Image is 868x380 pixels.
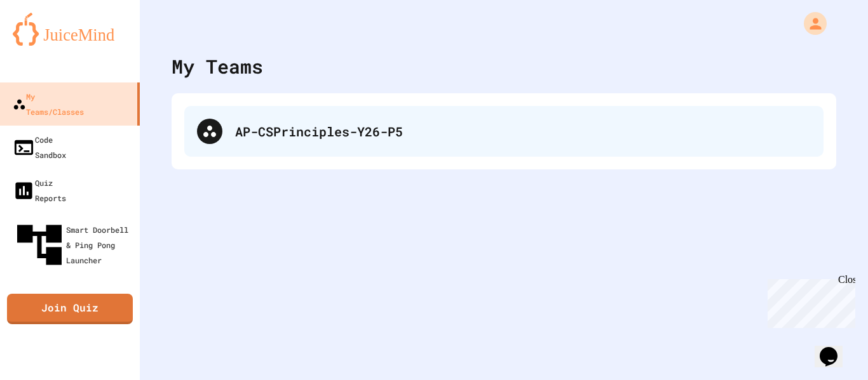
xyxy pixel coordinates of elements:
[13,13,127,46] img: logo-orange.svg
[184,106,824,157] div: AP-CSPrinciples-Y26-P5
[172,52,263,81] div: My Teams
[13,175,66,206] div: Quiz Reports
[5,5,88,81] div: Chat with us now!Close
[13,132,66,162] div: Code Sandbox
[13,89,84,119] div: My Teams/Classes
[763,274,855,328] iframe: chat widget
[7,294,133,324] a: Join Quiz
[790,9,830,38] div: My Account
[13,218,135,272] div: Smart Doorbell & Ping Pong Launcher
[235,122,811,141] div: AP-CSPrinciples-Y26-P5
[815,329,855,367] iframe: chat widget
